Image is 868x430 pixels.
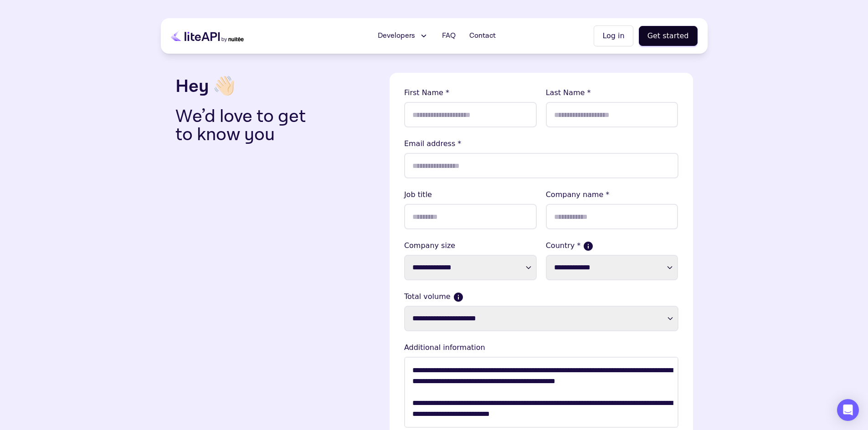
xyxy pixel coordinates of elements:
[546,240,678,251] label: Country *
[175,107,320,144] p: We’d love to get to know you
[546,189,678,200] lable: Company name *
[837,399,859,421] div: Open Intercom Messenger
[404,240,537,251] label: Company size
[372,27,434,45] button: Developers
[378,30,415,41] span: Developers
[469,30,496,41] span: Contact
[404,87,537,98] lable: First Name *
[175,73,382,100] h3: Hey 👋🏻
[546,87,678,98] lable: Last Name *
[437,27,461,45] a: FAQ
[454,293,462,301] button: Current monthly volume your business makes in USD
[464,27,501,45] a: Contact
[404,138,678,149] lable: Email address *
[639,26,698,46] button: Get started
[404,189,537,200] lable: Job title
[584,242,592,250] button: If more than one country, please select where the majority of your sales come from.
[404,291,678,302] label: Total volume
[442,30,456,41] span: FAQ
[594,25,633,46] button: Log in
[404,342,678,353] lable: Additional information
